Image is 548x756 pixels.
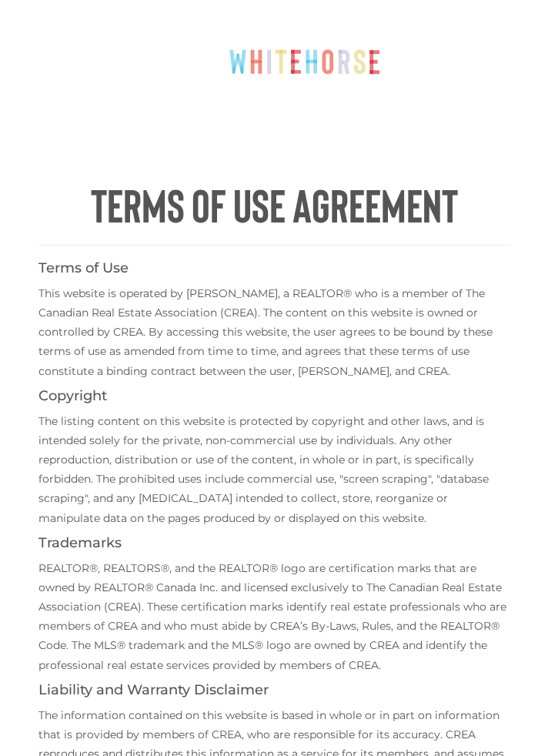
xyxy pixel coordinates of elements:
[38,179,510,229] h1: Terms of Use Agreement
[38,412,510,528] p: The listing content on this website is protected by copyright and other laws, and is intended sol...
[515,50,540,75] div: Menu Toggle
[38,284,510,381] p: This website is operated by [PERSON_NAME], a REALTOR® who is a member of The Canadian Real Estate...
[38,559,510,675] p: REALTOR®, REALTORS®, and the REALTOR® logo are certification marks that are owned by REALTOR® Can...
[38,683,510,698] h4: Liability and Warranty Disclaimer
[38,261,510,276] h4: Terms of Use
[38,536,510,551] h4: Trademarks
[38,389,510,404] h4: Copyright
